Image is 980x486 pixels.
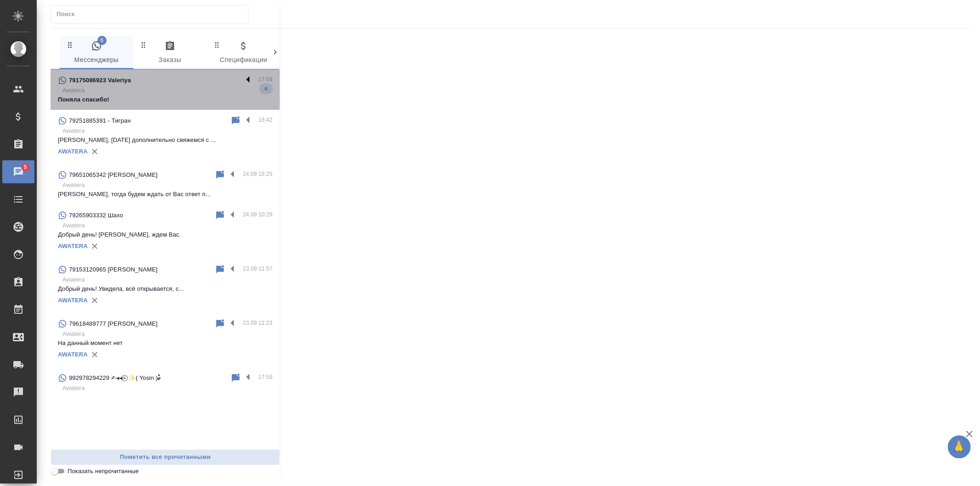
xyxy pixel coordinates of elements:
p: [PERSON_NAME], тогда будем ждать от Вас ответ п... [58,190,272,199]
div: 992978294229 ✍︎◂◂⍣̶⃝̶ ✨( Yosin )⸙ꠋꠋꠋꠋꠋ17:59Awatera [51,367,280,407]
a: AWATERA [58,351,88,358]
p: 16:42 [259,115,273,124]
button: Удалить привязку [88,145,102,158]
p: 79175086923 Valeriya [69,76,131,85]
p: 17:59 [259,75,273,84]
svg: Зажми и перетащи, чтобы поменять порядок вкладок [213,40,221,49]
p: Добрый день! [PERSON_NAME], ждем Вас. [58,230,272,239]
div: 79618489777 [PERSON_NAME]23.09 11:23AwateraНа данный момент нетAWATERA [51,313,280,367]
span: 5 [18,163,32,172]
div: 79265903332 Шахо24.09 10:29AwateraДобрый день! [PERSON_NAME], ждем Вас.AWATERA [51,204,280,259]
div: 79251885391 - Тигран16:42Awatera[PERSON_NAME], [DATE] дополнительно свяжемся с ...AWATERA [51,110,280,164]
span: Показать непрочитанные [68,467,139,476]
p: Добрый день! Увидела, всё открывается, с... [58,284,272,294]
button: Пометить все прочитанными [51,449,280,465]
p: Поняла спасибо! [58,95,272,104]
a: AWATERA [58,243,88,249]
span: Мессенджеры [65,40,128,66]
button: Удалить привязку [88,239,102,253]
span: 6 [259,84,273,93]
p: Awatera [62,221,272,230]
p: 79651065342 [PERSON_NAME] [69,170,158,180]
p: Awatera [62,384,272,393]
span: 🙏 [952,437,967,457]
div: Пометить непрочитанным [230,373,241,384]
p: 79153120965 [PERSON_NAME] [69,265,158,274]
span: Пометить все прочитанными [56,452,275,463]
p: 24.09 10:29 [243,210,273,219]
p: Awatera [62,329,272,339]
p: 23.09 11:23 [243,318,273,328]
a: AWATERA [58,297,88,304]
button: Удалить привязку [88,348,102,362]
p: 17:59 [259,373,273,382]
span: Спецификации [212,40,275,66]
p: 79618489777 [PERSON_NAME] [69,319,158,328]
div: Пометить непрочитанным [215,210,226,221]
span: Заказы [139,40,201,66]
input: Поиск [57,8,248,21]
div: Пометить непрочитанным [215,318,226,329]
div: 79175086923 Valeriya17:59AwateraПоняла спасибо!6 [51,69,280,110]
div: 79153120965 [PERSON_NAME]23.09 11:57AwateraДобрый день! Увидела, всё открывается, с...AWATERA [51,259,280,313]
a: 5 [2,160,34,183]
p: 79265903332 Шахо [69,211,123,220]
div: 79651065342 [PERSON_NAME]24.09 15:25Awatera[PERSON_NAME], тогда будем ждать от Вас ответ п... [51,164,280,204]
svg: Зажми и перетащи, чтобы поменять порядок вкладок [139,40,148,49]
p: 79251885391 - Тигран [69,116,131,125]
button: 🙏 [948,435,971,458]
p: [PERSON_NAME], [DATE] дополнительно свяжемся с ... [58,136,272,145]
p: Awatera [62,126,272,136]
div: Пометить непрочитанным [230,115,241,126]
div: Пометить непрочитанным [215,264,226,275]
p: На данный момент нет [58,339,272,348]
svg: Зажми и перетащи, чтобы поменять порядок вкладок [66,40,74,49]
div: Пометить непрочитанным [215,170,226,181]
p: Awatera [62,86,272,95]
p: 992978294229 ✍︎◂◂⍣̶⃝̶ ✨( Yosin )⸙ꠋꠋꠋꠋꠋ [69,373,161,383]
p: Awatera [62,181,272,190]
p: 23.09 11:57 [243,264,273,273]
a: AWATERA [58,148,88,155]
span: 6 [97,36,107,45]
p: 24.09 15:25 [243,170,273,179]
button: Удалить привязку [88,294,102,307]
p: Awatera [62,275,272,284]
